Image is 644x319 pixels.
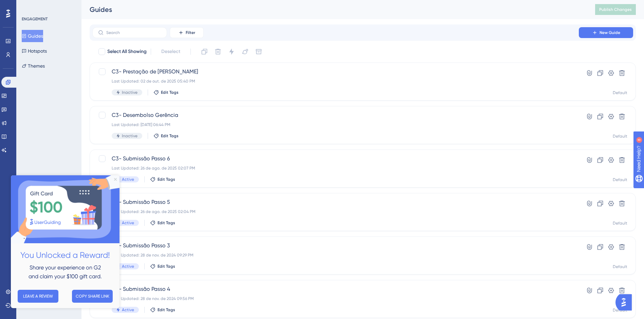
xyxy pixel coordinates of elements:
span: Publish Changes [599,7,632,12]
div: 8 [47,3,49,9]
div: Default [613,177,627,182]
span: C3- Submissão Passo 5 [112,198,559,206]
button: Edit Tags [150,307,175,313]
div: Default [613,220,627,226]
span: C3- Submissão Passo 4 [112,285,559,293]
span: Active [122,264,134,269]
div: Last Updated: 02 de out. de 2025 05:40 PM [112,78,559,84]
button: Guides [22,30,43,42]
span: Inactive [122,90,137,95]
div: Default [613,90,627,95]
span: Share your experience on G2 [19,89,90,95]
button: Hotspots [22,45,47,57]
span: New Guide [600,30,620,35]
span: Edit Tags [161,133,179,139]
button: Publish Changes [595,4,636,15]
span: Need Help? [16,2,42,10]
span: Edit Tags [161,90,179,95]
span: C3- Prestação de [PERSON_NAME] [112,68,559,76]
span: Edit Tags [158,220,175,226]
span: Edit Tags [158,264,175,269]
span: C3- Submissão Passo 3 [112,242,559,250]
span: Filter [186,30,195,35]
button: COPY SHARE LINK [61,114,102,127]
div: Last Updated: 28 de nov. de 2024 09:29 PM [112,252,559,258]
button: LEAVE A REVIEW [7,114,48,127]
span: Select All Showing [107,48,147,56]
span: Edit Tags [158,307,175,313]
span: C3- Desembolso Gerência [112,111,559,119]
button: Edit Tags [150,220,175,226]
span: and claim your $100 gift card. [18,98,91,104]
div: Default [613,307,627,313]
div: Last Updated: 26 de ago. de 2025 02:07 PM [112,165,559,171]
div: Close Preview [103,3,106,5]
button: Edit Tags [153,133,179,139]
div: Last Updated: 28 de nov. de 2024 09:56 PM [112,296,559,301]
button: Deselect [155,46,186,58]
button: Filter [170,27,204,38]
button: Themes [22,60,45,72]
span: Inactive [122,133,137,139]
div: ENGAGEMENT [22,16,48,22]
div: Last Updated: [DATE] 06:44 PM [112,122,559,127]
span: Edit Tags [158,177,175,182]
div: Last Updated: 26 de ago. de 2025 02:04 PM [112,209,559,214]
button: New Guide [579,27,633,38]
h2: You Unlocked a Reward! [5,73,103,87]
input: Search [106,30,161,35]
span: Deselect [161,48,180,56]
div: Default [613,264,627,269]
div: Guides [90,5,578,14]
span: Active [122,177,134,182]
button: Edit Tags [153,90,179,95]
span: Active [122,220,134,226]
div: Default [613,134,627,139]
span: Active [122,307,134,313]
button: Edit Tags [150,177,175,182]
span: C3- Submissão Passo 6 [112,155,559,163]
iframe: UserGuiding AI Assistant Launcher [615,292,636,313]
button: Edit Tags [150,264,175,269]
